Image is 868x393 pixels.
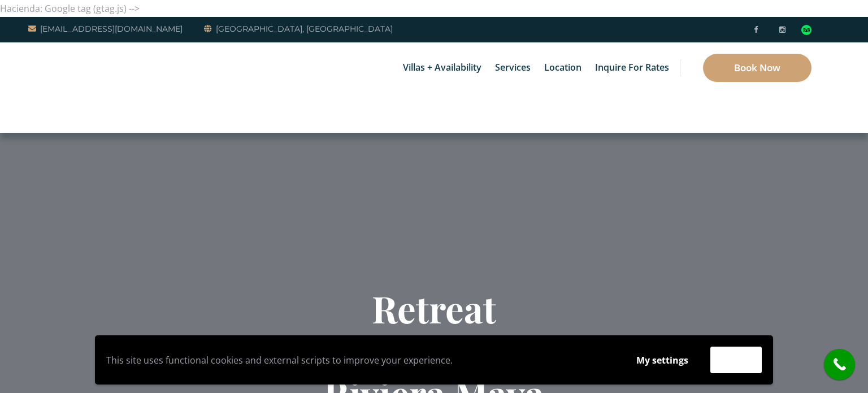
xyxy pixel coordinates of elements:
[801,25,811,35] img: Tripadvisor_logomark.svg
[106,352,614,369] p: This site uses functional cookies and external scripts to improve your experience.
[28,22,183,36] a: [EMAIL_ADDRESS][DOMAIN_NAME]
[703,54,811,82] a: Book Now
[710,347,762,373] button: Accept
[589,42,675,93] a: Inquire for Rates
[827,352,852,377] i: call
[801,25,811,35] div: Read traveler reviews on Tripadvisor
[824,349,855,380] a: call
[539,42,587,93] a: Location
[397,42,487,93] a: Villas + Availability
[489,42,536,93] a: Services
[28,45,82,130] img: Awesome Logo
[626,347,699,373] button: My settings
[204,22,393,36] a: [GEOGRAPHIC_DATA], [GEOGRAPHIC_DATA]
